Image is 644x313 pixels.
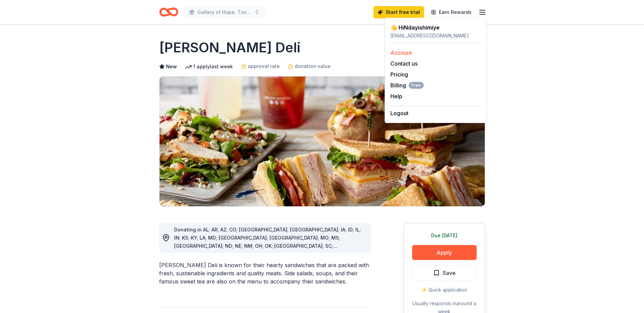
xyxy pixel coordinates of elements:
[390,23,481,32] div: 👋 Hi Ndayishimiye
[443,268,456,277] span: Save
[412,231,477,240] div: Due [DATE]
[159,4,178,20] a: Home
[197,8,252,16] span: Gallery of Hope: Time Served X [PERSON_NAME] Studio
[412,265,477,280] button: Save
[174,227,361,257] span: Donating in AL; AR; AZ; CO; [GEOGRAPHIC_DATA]; [GEOGRAPHIC_DATA]; IA; ID; IL; IN; KS; KY; LA; MD;...
[248,62,280,70] span: approval rate
[166,63,177,71] span: New
[160,76,485,206] img: Image for McAlister's Deli
[390,81,424,89] span: Billing
[390,49,412,56] a: Account
[390,92,402,100] button: Help
[241,62,280,70] a: approval rate
[409,82,424,89] span: Free
[373,6,424,18] a: Start free trial
[159,38,300,57] h1: [PERSON_NAME] Deli
[427,6,476,18] a: Earn Rewards
[412,245,477,260] button: Apply
[390,109,408,117] button: Logout
[390,81,424,89] button: BillingFree
[159,261,371,285] div: [PERSON_NAME] Deli is known for their hearty sandwiches that are packed with fresh, sustainable i...
[184,5,265,19] button: Gallery of Hope: Time Served X [PERSON_NAME] Studio
[390,32,481,40] div: [EMAIL_ADDRESS][DOMAIN_NAME]
[288,62,331,70] a: donation value
[390,59,418,68] button: Contact us
[185,63,233,71] div: 1 apply last week
[295,62,331,70] span: donation value
[390,71,408,78] a: Pricing
[412,286,477,294] div: ⚡️ Quick application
